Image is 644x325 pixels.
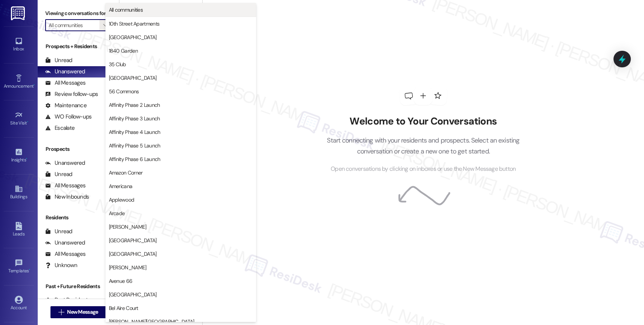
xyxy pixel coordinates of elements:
p: Start connecting with your residents and prospects. Select an existing conversation or create a n... [316,135,531,156]
span: [GEOGRAPHIC_DATA] [109,291,157,298]
div: Prospects + Residents [38,43,119,50]
a: Site Visit • [4,109,34,129]
span: Affinity Phase 4 Launch [109,128,160,136]
div: Residents [38,214,119,222]
span: Open conversations by clicking on inboxes or use the New Message button [331,164,516,174]
span: • [27,119,28,125]
div: Unread [45,56,72,64]
i:  [103,22,107,28]
span: [GEOGRAPHIC_DATA] [109,250,157,258]
div: WO Follow-ups [45,113,92,121]
span: [PERSON_NAME] [109,223,147,231]
i:  [58,309,64,315]
span: • [34,82,35,88]
div: Review follow-ups [45,90,98,98]
span: Affinity Phase 6 Launch [109,155,160,163]
a: Insights • [4,146,34,166]
div: Unread [45,170,72,178]
a: Account [4,293,34,314]
span: 56 Commons [109,88,139,95]
a: Leads [4,220,34,240]
span: • [26,156,27,161]
a: Inbox [4,35,34,55]
div: Unanswered [45,159,85,167]
span: Affinity Phase 5 Launch [109,142,160,149]
div: All Messages [45,182,85,190]
span: Affinity Phase 2 Launch [109,101,160,109]
div: New Inbounds [45,193,89,201]
div: Maintenance [45,102,87,109]
div: Unanswered [45,68,85,76]
div: Past Residents [45,296,91,304]
div: Prospects [38,145,119,153]
img: ResiDesk Logo [11,6,26,20]
span: Americana [109,182,133,190]
span: [GEOGRAPHIC_DATA] [109,237,157,244]
label: Viewing conversations for [45,8,111,19]
span: Applewood [109,196,134,204]
span: Arcade [109,210,125,217]
div: Unread [45,228,72,235]
span: Affinity Phase 3 Launch [109,115,160,122]
div: All Messages [45,250,85,258]
span: Avenue 66 [109,277,133,285]
div: Unanswered [45,239,85,247]
span: 10th Street Apartments [109,20,160,27]
input: All communities [49,19,99,31]
span: Amazon Corner [109,169,143,176]
span: All communities [109,6,143,14]
div: Past + Future Residents [38,282,119,290]
span: 1840 Garden [109,47,138,55]
a: Templates • [4,257,34,277]
a: Buildings [4,182,34,203]
span: • [29,267,30,272]
div: Unknown [45,261,77,269]
span: [GEOGRAPHIC_DATA] [109,74,157,82]
span: [GEOGRAPHIC_DATA] [109,33,157,41]
span: New Message [67,308,98,316]
div: All Messages [45,79,85,87]
div: Escalate [45,124,75,132]
button: New Message [50,306,106,318]
span: [PERSON_NAME] [109,264,147,271]
h2: Welcome to Your Conversations [316,115,531,128]
span: 35 Club [109,61,126,68]
span: Bel Aire Court [109,304,138,312]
